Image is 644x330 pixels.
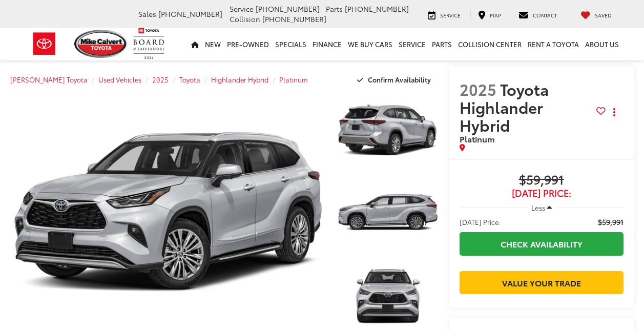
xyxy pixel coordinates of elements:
span: [PHONE_NUMBER] [158,9,222,19]
span: Toyota Highlander Hybrid [460,78,549,136]
a: Contact [511,9,565,19]
a: About Us [582,28,622,60]
a: Value Your Trade [460,271,624,294]
button: Less [526,198,557,217]
button: Confirm Availability [351,71,439,89]
span: $59,991 [598,217,624,227]
img: Mike Calvert Toyota [74,30,129,58]
a: Service [396,28,429,60]
a: Expand Photo 2 [337,174,439,251]
a: 2025 [152,75,169,84]
span: Map [490,11,501,19]
button: Actions [606,103,624,121]
a: Collision Center [455,28,525,60]
a: Highlander Hybrid [211,75,268,84]
span: [PHONE_NUMBER] [345,4,409,14]
a: Expand Photo 1 [337,92,439,169]
a: Map [470,9,509,19]
img: 2025 Toyota Highlander Hybrid Platinum [336,91,440,169]
span: Less [531,203,545,212]
a: Finance [309,28,345,60]
img: Toyota [25,27,64,60]
a: Rent a Toyota [525,28,582,60]
a: Pre-Owned [224,28,272,60]
a: WE BUY CARS [345,28,396,60]
span: [PHONE_NUMBER] [256,4,320,14]
a: New [202,28,224,60]
span: Service [230,4,254,14]
span: Collision [230,14,260,24]
a: Specials [272,28,309,60]
a: Platinum [279,75,308,84]
a: Home [188,28,202,60]
span: [DATE] Price: [460,188,624,198]
a: My Saved Vehicles [573,9,619,19]
span: 2025 [460,78,496,100]
span: Confirm Availability [368,75,431,84]
a: Service [420,9,468,19]
span: [DATE] Price: [460,217,501,227]
a: [PERSON_NAME] Toyota [10,75,88,84]
span: Service [440,11,461,19]
span: Sales [138,9,156,19]
a: Toyota [179,75,200,84]
span: [PHONE_NUMBER] [262,14,326,24]
span: Parts [326,4,343,14]
a: Check Availability [460,232,624,255]
span: Contact [533,11,557,19]
a: Used Vehicles [98,75,141,84]
span: Platinum [460,133,495,145]
span: dropdown dots [613,108,615,116]
span: Saved [595,11,612,19]
span: $59,991 [460,173,624,188]
img: 2025 Toyota Highlander Hybrid Platinum [336,173,440,251]
a: Parts [429,28,455,60]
